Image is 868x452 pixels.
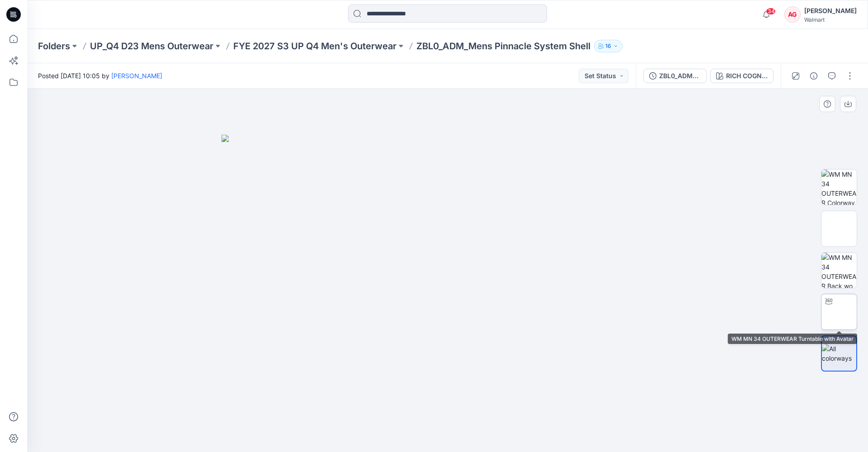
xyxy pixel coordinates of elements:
p: 16 [605,41,611,51]
img: All colorways [822,344,856,363]
span: 34 [766,8,776,15]
p: ZBL0_ADM_Mens Pinnacle System Shell [416,40,590,52]
a: [PERSON_NAME] [111,72,162,80]
a: UP_Q4 D23 Mens Outerwear [90,40,213,52]
button: Details [807,69,821,83]
a: Folders [38,40,70,52]
div: RICH COGNAC [726,71,768,81]
div: [PERSON_NAME] [804,5,857,16]
span: Posted [DATE] 10:05 by [38,71,162,80]
a: FYE 2027 S3 UP Q4 Men's Outerwear [233,40,396,52]
button: ZBL0_ADM_Mens Pinnacle System Shell [643,69,707,83]
button: RICH COGNAC [710,69,774,83]
div: AG [784,6,801,23]
button: 16 [594,40,623,52]
img: WM MN 34 OUTERWEAR Back wo Avatar [821,253,857,288]
div: ZBL0_ADM_Mens Pinnacle System Shell [659,71,701,81]
div: Walmart [804,16,857,23]
img: WM MN 34 OUTERWEAR Colorway wo Avatar [821,169,857,205]
img: eyJhbGciOiJIUzI1NiIsImtpZCI6IjAiLCJzbHQiOiJzZXMiLCJ0eXAiOiJKV1QifQ.eyJkYXRhIjp7InR5cGUiOiJzdG9yYW... [222,135,674,452]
